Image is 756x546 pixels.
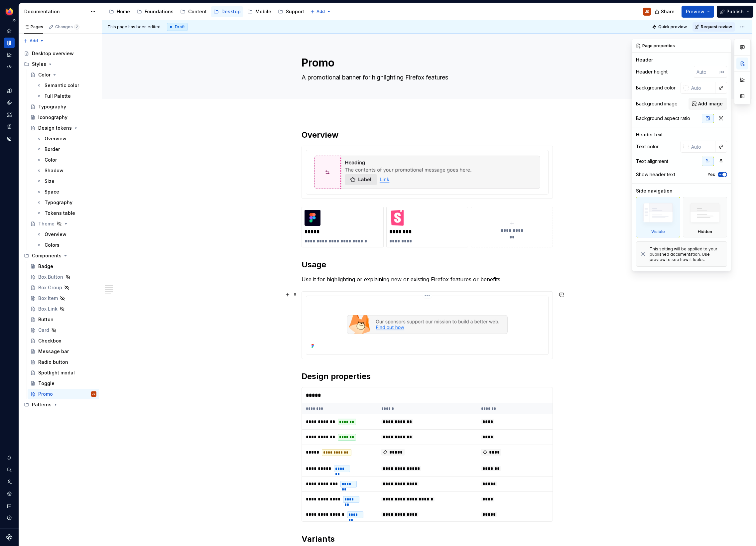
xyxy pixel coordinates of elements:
[28,272,99,282] a: Box Button
[302,275,553,283] p: Use it for highlighting or explaining new or existing Firefox features or benefits.
[389,210,405,226] img: 6fc66c1f-cb07-4d0a-9fcd-6318a262c1b1.png
[45,231,66,238] div: Overview
[4,62,15,72] a: Code automation
[92,391,95,397] div: JS
[21,36,46,46] button: Add
[245,6,274,17] a: Mobile
[74,24,79,30] span: 7
[32,61,46,68] div: Styles
[38,220,55,227] div: Theme
[308,7,333,16] button: Add
[211,6,243,17] a: Desktop
[34,176,99,187] a: Size
[21,48,99,59] a: Desktop overview
[38,284,62,291] div: Box Group
[45,93,71,99] div: Full Palette
[28,357,99,367] a: Radio button
[178,6,209,17] a: Content
[4,50,15,60] div: Analytics
[21,399,99,410] div: Patterns
[34,91,99,101] a: Full Palette
[4,109,15,120] a: Assets
[286,8,304,15] div: Support
[32,401,52,408] div: Patterns
[4,477,15,487] a: Invite team
[21,59,99,69] div: Styles
[45,82,79,89] div: Semantic color
[34,187,99,197] a: Space
[45,146,60,153] div: Border
[726,8,744,15] span: Publish
[682,6,714,18] button: Preview
[645,9,649,14] div: JS
[28,293,99,304] a: Box Item
[300,72,552,83] textarea: A promotional banner for highlighting Firefox features
[28,218,99,229] a: Theme
[658,24,687,30] span: Quick preview
[28,112,99,123] a: Iconography
[255,8,271,15] div: Mobile
[34,133,99,144] a: Overview
[701,24,732,30] span: Request review
[4,465,15,475] button: Search ⌘K
[38,274,63,280] div: Box Button
[134,6,176,17] a: Foundations
[28,101,99,112] a: Typography
[34,155,99,165] a: Color
[145,8,174,15] div: Foundations
[32,252,62,259] div: Components
[34,165,99,176] a: Shadow
[45,199,72,206] div: Typography
[686,8,704,15] span: Preview
[45,189,59,195] div: Space
[21,48,99,410] div: Page tree
[34,80,99,91] a: Semantic color
[38,306,58,312] div: Box Link
[106,6,133,17] a: Home
[4,453,15,463] button: Notifications
[28,282,99,293] a: Box Group
[45,242,60,248] div: Colors
[38,71,51,78] div: Color
[28,367,99,378] a: Spotlight modal
[188,8,207,15] div: Content
[38,348,69,355] div: Message bar
[5,8,13,16] img: 894890ef-b4b9-4142-abf4-a08b65caed53.png
[302,259,553,270] h2: Usage
[38,125,72,131] div: Design tokens
[30,38,38,44] span: Add
[28,378,99,389] a: Toggle
[34,197,99,208] a: Typography
[34,229,99,240] a: Overview
[4,121,15,132] a: Storybook stories
[24,8,87,15] div: Documentation
[34,240,99,250] a: Colors
[650,22,690,32] button: Quick preview
[117,8,130,15] div: Home
[21,250,99,261] div: Components
[4,26,15,36] a: Home
[305,210,320,226] img: 714de2c8-63a0-4711-ae00-e8d52b1bf62c.png
[106,5,307,18] div: Page tree
[4,488,15,499] a: Settings
[38,338,61,344] div: Checkbox
[28,261,99,272] a: Badge
[717,6,753,18] button: Publish
[38,359,68,365] div: Radio button
[38,263,53,270] div: Badge
[45,135,66,142] div: Overview
[38,114,67,121] div: Iconography
[45,157,57,163] div: Color
[28,325,99,336] a: Card
[34,208,99,218] a: Tokens table
[28,346,99,357] a: Message bar
[4,500,15,511] button: Contact support
[651,6,679,18] button: Share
